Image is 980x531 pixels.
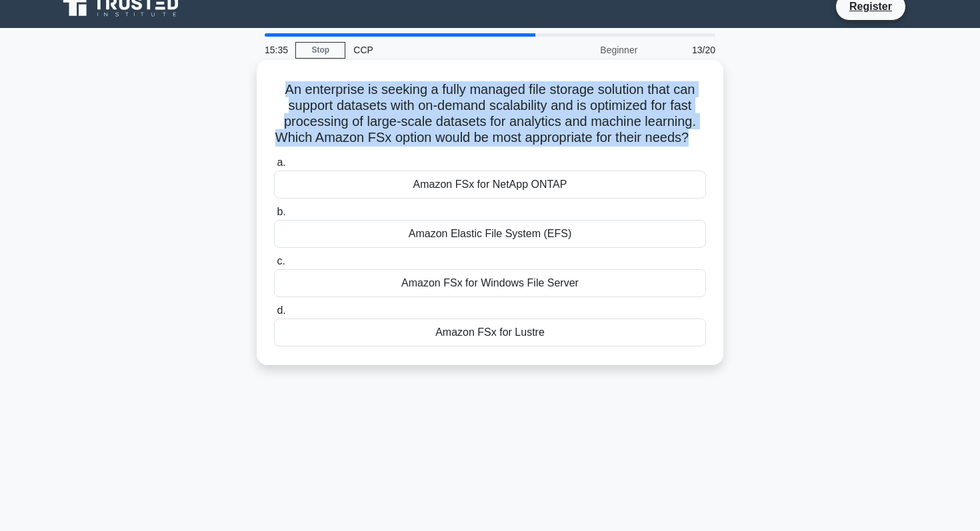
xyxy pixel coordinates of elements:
span: d. [277,304,285,316]
div: Amazon FSx for NetApp ONTAP [274,171,706,199]
div: Amazon FSx for Windows File Server [274,269,706,297]
span: b. [277,206,285,217]
div: Amazon Elastic File System (EFS) [274,220,706,248]
span: c. [277,255,285,266]
span: a. [277,157,285,168]
div: Beginner [529,37,645,63]
a: Stop [295,42,345,59]
div: 15:35 [257,37,295,63]
div: CCP [345,37,529,63]
h5: An enterprise is seeking a fully managed file storage solution that can support datasets with on-... [273,81,707,147]
div: Amazon FSx for Lustre [274,318,706,346]
div: 13/20 [645,37,723,63]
